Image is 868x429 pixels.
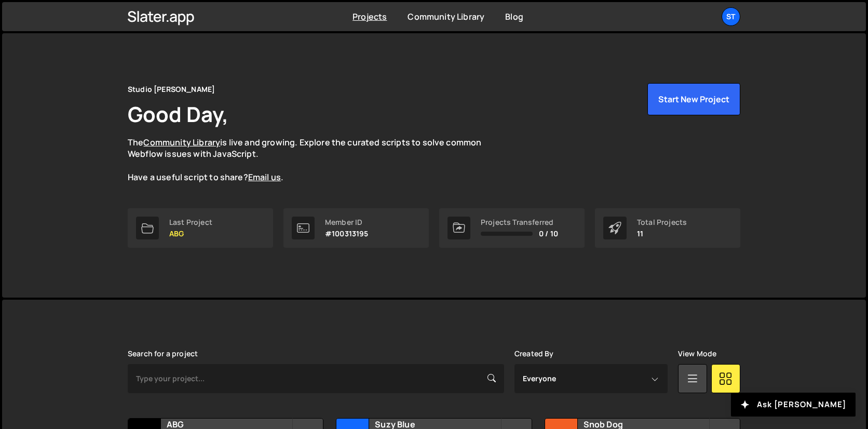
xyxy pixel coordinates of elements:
a: Blog [505,11,523,22]
div: Studio [PERSON_NAME] [128,83,215,96]
a: St [722,7,740,26]
p: #100313195 [325,230,369,238]
a: Projects [352,11,387,22]
label: View Mode [678,350,716,358]
label: Search for a project [128,350,198,358]
input: Type your project... [128,364,504,393]
div: Total Projects [637,218,687,226]
div: Member ID [325,218,369,226]
p: The is live and growing. Explore the curated scripts to solve common Webflow issues with JavaScri... [128,137,501,183]
p: ABG [169,230,212,238]
span: 0 / 10 [539,230,558,238]
button: Start New Project [647,83,740,115]
div: Projects Transferred [481,218,558,226]
a: Community Library [408,11,484,22]
a: Email us [248,171,281,183]
a: Community Library [143,137,220,148]
button: Ask [PERSON_NAME] [731,393,856,417]
p: 11 [637,230,687,238]
label: Created By [514,350,554,358]
div: Last Project [169,218,212,226]
h1: Good Day, [128,100,228,128]
a: Last Project ABG [128,208,273,248]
